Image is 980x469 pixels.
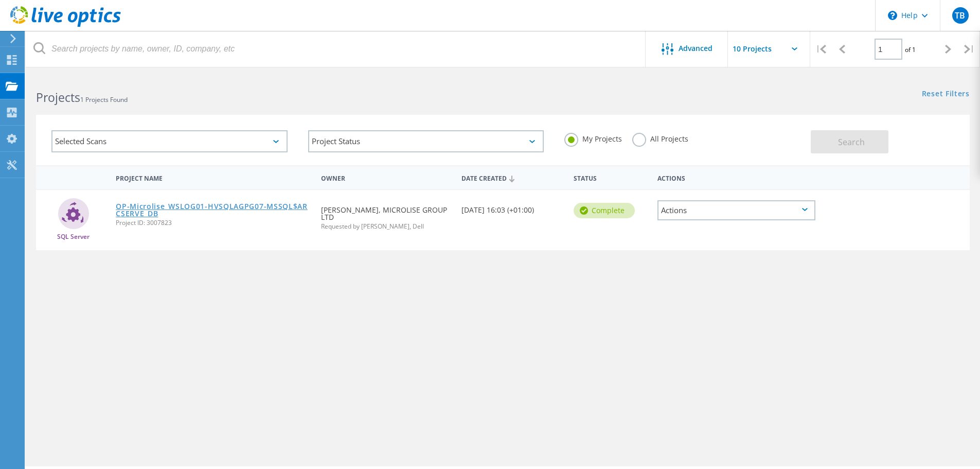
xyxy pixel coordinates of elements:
span: Advanced [679,45,712,52]
span: Requested by [PERSON_NAME], Dell [321,223,451,230]
label: All Projects [632,133,688,143]
b: Projects [36,89,80,106]
a: OP-Microlise_WSLOG01-HVSQLAGPG07-MSSQL$ARCSERVE_DB [116,203,311,217]
div: [PERSON_NAME], MICROLISE GROUP LTD [316,190,456,240]
span: of 1 [905,45,916,54]
label: My Projects [564,133,622,143]
a: Live Optics Dashboard [10,22,121,29]
button: Search [811,130,888,153]
span: SQL Server [57,234,90,240]
div: Project Status [308,130,544,152]
div: Owner [316,168,456,187]
input: Search projects by name, owner, ID, company, etc [26,31,646,67]
span: 1 Projects Found [80,95,128,104]
div: Status [568,168,652,187]
div: Actions [657,200,815,220]
div: [DATE] 16:03 (+01:00) [456,190,568,224]
div: Selected Scans [51,130,288,152]
div: Date Created [456,168,568,187]
span: Search [838,136,865,148]
a: Reset Filters [922,90,970,99]
div: Project Name [111,168,316,187]
span: Project ID: 3007823 [116,220,311,226]
div: Actions [652,168,821,187]
div: | [959,31,980,67]
div: | [810,31,831,67]
svg: \n [888,11,897,20]
span: TB [955,11,965,20]
div: Complete [574,203,635,218]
